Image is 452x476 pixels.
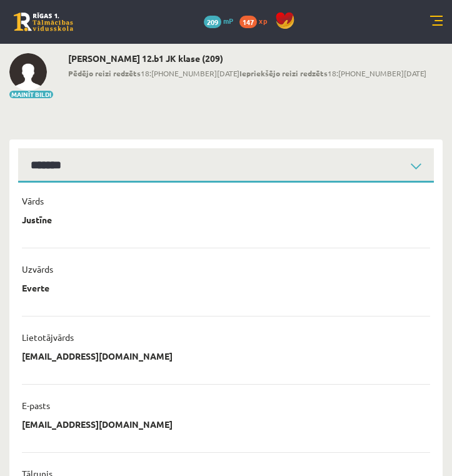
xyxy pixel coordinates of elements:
[22,418,173,430] p: [EMAIL_ADDRESS][DOMAIN_NAME]
[22,350,173,362] p: [EMAIL_ADDRESS][DOMAIN_NAME]
[68,68,426,79] span: 18:[PHONE_NUMBER][DATE] 18:[PHONE_NUMBER][DATE]
[204,16,221,28] span: 209
[239,16,257,28] span: 147
[22,214,52,225] p: Justīne
[68,53,426,64] h2: [PERSON_NAME] 12.b1 JK klase (209)
[239,16,273,26] a: 147 xp
[22,195,44,206] p: Vārds
[22,400,50,411] p: E-pasts
[239,68,328,78] b: Iepriekšējo reizi redzēts
[9,53,47,91] img: Justīne Everte
[9,91,53,98] button: Mainīt bildi
[259,16,267,26] span: xp
[22,263,53,275] p: Uzvārds
[223,16,233,26] span: mP
[14,13,73,31] a: Rīgas 1. Tālmācības vidusskola
[22,282,49,293] p: Everte
[68,68,141,78] b: Pēdējo reizi redzēts
[22,332,74,343] p: Lietotājvārds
